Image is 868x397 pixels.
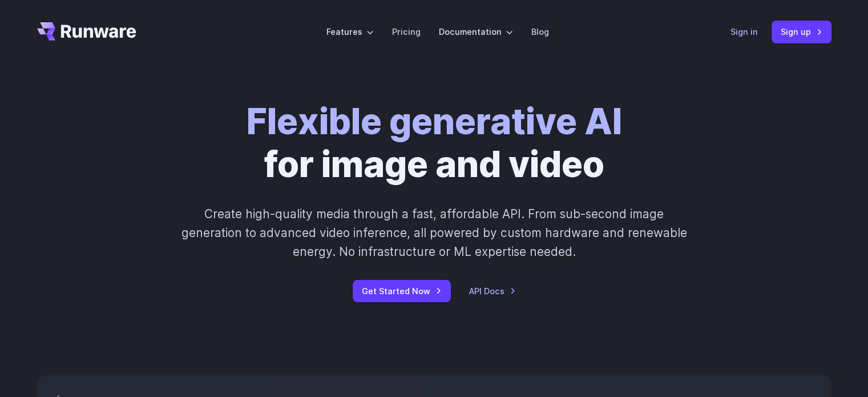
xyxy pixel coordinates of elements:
a: Get Started Now [353,280,451,302]
label: Documentation [439,25,513,38]
a: Pricing [392,25,421,38]
a: Blog [531,25,549,38]
strong: Flexible generative AI [247,100,622,143]
label: Features [326,25,374,38]
a: API Docs [469,284,516,298]
a: Sign in [730,25,758,38]
a: Go to / [37,22,136,41]
a: Sign up [772,21,831,43]
p: Create high-quality media through a fast, affordable API. From sub-second image generation to adv... [180,204,688,262]
h1: for image and video [247,101,622,186]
